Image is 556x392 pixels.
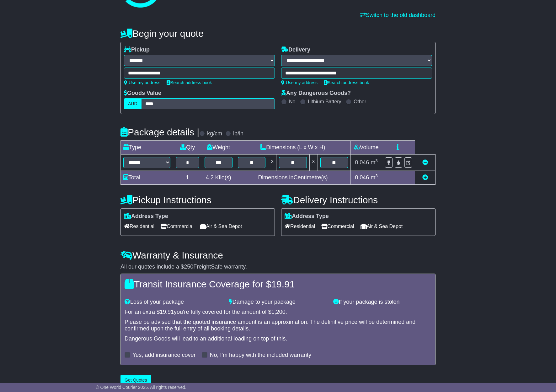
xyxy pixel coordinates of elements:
[202,171,235,185] td: Kilo(s)
[173,141,202,155] td: Qty
[96,385,186,390] span: © One World Courier 2025. All rights reserved.
[226,299,330,306] div: Damage to your package
[281,46,310,53] label: Delivery
[361,221,403,231] span: Air & Sea Depot
[206,174,214,181] span: 4.2
[121,171,173,185] td: Total
[173,171,202,185] td: 1
[324,80,369,85] a: Search address book
[281,80,318,85] a: Use my address
[124,90,161,97] label: Goods Value
[371,159,378,166] span: m
[120,28,436,39] h4: Begin your quote
[121,299,226,306] div: Loss of your package
[120,195,275,205] h4: Pickup Instructions
[268,155,276,171] td: x
[120,127,199,137] h4: Package details |
[350,141,382,155] td: Volume
[132,352,195,359] label: Yes, add insurance cover
[371,174,378,181] span: m
[124,80,160,85] a: Use my address
[124,221,154,231] span: Residential
[422,159,428,166] a: Remove this item
[120,264,436,270] div: All our quotes include a $ FreightSafe warranty.
[309,155,318,171] td: x
[124,98,142,109] label: AUD
[235,171,350,185] td: Dimensions in Centimetre(s)
[200,221,242,231] span: Air & Sea Depot
[355,174,369,181] span: 0.046
[124,46,150,53] label: Pickup
[210,352,311,359] label: No, I'm happy with the included warranty
[354,99,366,105] label: Other
[161,221,193,231] span: Commercial
[120,250,436,260] h4: Warranty & Insurance
[375,173,378,178] sup: 3
[202,141,235,155] td: Weight
[125,319,431,332] div: Please be advised that the quoted insurance amount is an approximation. The definitive price will...
[120,375,151,386] button: Get Quotes
[121,141,173,155] td: Type
[285,213,329,220] label: Address Type
[271,279,295,289] span: 19.91
[360,12,436,18] a: Switch to the old dashboard
[375,158,378,163] sup: 3
[321,221,354,231] span: Commercial
[233,130,243,137] label: lb/in
[289,99,295,105] label: No
[308,99,341,105] label: Lithium Battery
[271,309,286,315] span: 1,200
[184,264,193,270] span: 250
[160,309,174,315] span: 19.91
[355,159,369,166] span: 0.046
[285,221,315,231] span: Residential
[125,309,431,316] div: For an extra $ you're fully covered for the amount of $ .
[330,299,435,306] div: If your package is stolen
[281,195,436,205] h4: Delivery Instructions
[124,213,168,220] label: Address Type
[125,335,431,342] div: Dangerous Goods will lead to an additional loading on top of this.
[167,80,212,85] a: Search address book
[422,174,428,181] a: Add new item
[207,130,222,137] label: kg/cm
[235,141,350,155] td: Dimensions (L x W x H)
[281,90,351,97] label: Any Dangerous Goods?
[125,279,431,289] h4: Transit Insurance Coverage for $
